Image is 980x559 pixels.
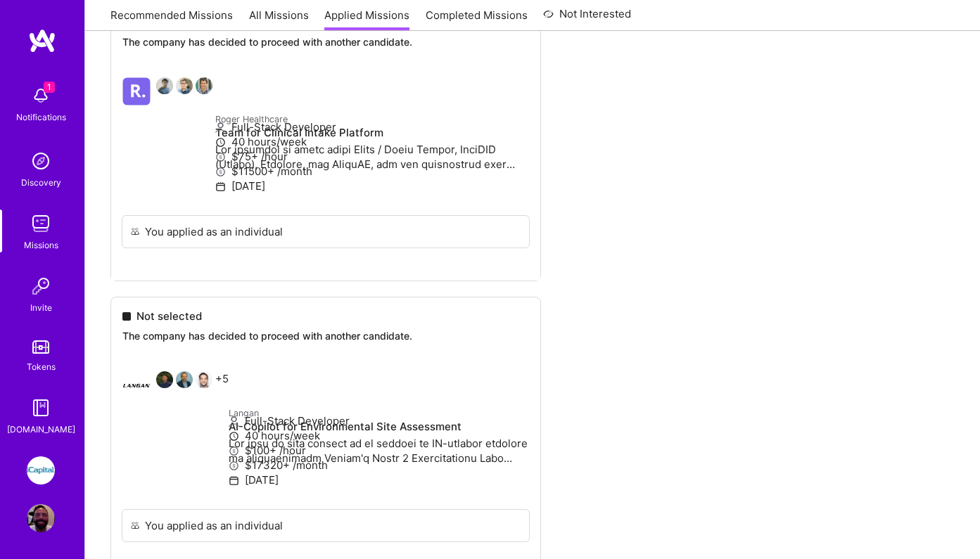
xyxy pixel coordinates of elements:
div: Notifications [16,110,66,124]
img: Invite [27,272,55,300]
a: Recommended Missions [110,8,233,31]
span: 1 [44,82,55,93]
a: Not Interested [543,6,631,31]
img: bell [27,82,55,110]
img: logo [28,28,56,53]
img: teamwork [27,210,55,238]
div: Invite [30,300,52,315]
img: iCapital: Building an Alternative Investment Marketplace [27,456,55,484]
div: [DOMAIN_NAME] [7,422,75,437]
a: All Missions [249,8,309,31]
img: discovery [27,147,55,175]
a: User Avatar [23,504,58,532]
div: Missions [24,238,58,252]
img: User Avatar [27,504,55,532]
div: Discovery [21,175,61,190]
a: Applied Missions [324,8,409,31]
img: tokens [32,340,49,354]
div: Tokens [27,359,56,374]
a: Completed Missions [426,8,528,31]
img: guide book [27,394,55,422]
a: iCapital: Building an Alternative Investment Marketplace [23,456,58,484]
